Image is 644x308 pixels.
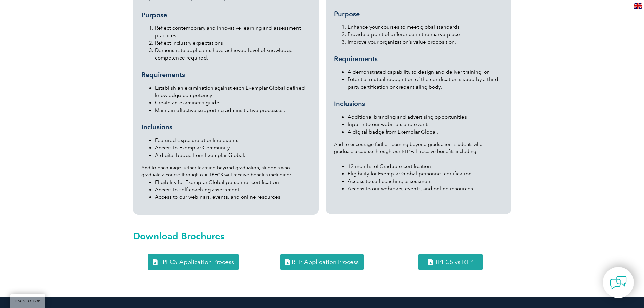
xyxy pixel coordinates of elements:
li: Improve your organization’s value proposition. [348,38,503,46]
h3: Inclusions [334,100,503,108]
li: Provide a point of difference in the marketplace [348,31,503,38]
li: Input into our webinars and events [348,121,503,128]
span: TPECS vs RTP [435,259,473,265]
img: contact-chat.png [610,274,627,291]
li: Demonstrate applicants have achieved level of knowledge competence required. [155,47,310,62]
a: TPECS Application Process [148,254,239,270]
li: Access to our webinars, events, and online resources. [348,185,503,192]
li: 12 months of Graduate certification [348,163,503,170]
span: TPECS Application Process [159,259,234,265]
li: Access to Exemplar Community [155,144,310,151]
h3: Purpose [334,10,503,18]
li: A digital badge from Exemplar Global. [155,151,310,159]
li: Access to our webinars, events, and online resources. [155,193,310,201]
li: Enhance your courses to meet global standards [348,23,503,31]
li: Establish an examination against each Exemplar Global defined knowledge competency [155,84,310,99]
li: A digital badge from Exemplar Global. [348,128,503,136]
li: Reflect contemporary and innovative learning and assessment practices [155,24,310,39]
li: Eligibility for Exemplar Global personnel certification [155,179,310,186]
a: RTP Application Process [280,254,364,270]
li: Featured exposure at online events [155,137,310,144]
h3: Purpose [141,11,310,19]
li: Access to self-coaching assessment [348,177,503,185]
li: Additional branding and advertising opportunities [348,113,503,121]
li: A demonstrated capability to design and deliver training, or [348,68,503,76]
h3: Requirements [334,55,503,63]
li: Create an examiner’s guide [155,99,310,106]
li: Eligibility for Exemplar Global personnel certification [348,170,503,177]
a: TPECS vs RTP [418,254,483,270]
img: en [634,3,642,9]
a: BACK TO TOP [10,294,45,308]
span: RTP Application Process [292,259,359,265]
h3: Requirements [141,71,310,79]
li: Potential mutual recognition of the certification issued by a third-party certification or creden... [348,76,503,91]
h2: Download Brochures [133,231,511,241]
li: Access to self-coaching assessment [155,186,310,193]
li: Maintain effective supporting administrative processes. [155,106,310,114]
li: Reflect industry expectations [155,39,310,47]
h3: Inclusions [141,123,310,132]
